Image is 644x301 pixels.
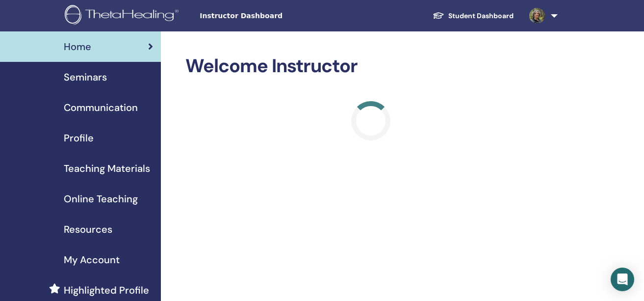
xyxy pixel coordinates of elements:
[65,5,182,27] img: logo.png
[64,283,149,298] span: Highlighted Profile
[64,192,138,206] span: Online Teaching
[64,161,150,176] span: Teaching Materials
[425,7,521,25] a: Student Dashboard
[64,70,107,84] span: Seminars
[611,268,634,291] div: Open Intercom Messenger
[64,222,112,237] span: Resources
[200,11,347,21] span: Instructor Dashboard
[64,100,138,115] span: Communication
[529,8,545,24] img: default.jpg
[64,131,94,145] span: Profile
[185,55,556,78] h2: Welcome Instructor
[64,39,91,54] span: Home
[433,11,444,20] img: graduation-cap-white.svg
[64,252,120,267] span: My Account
